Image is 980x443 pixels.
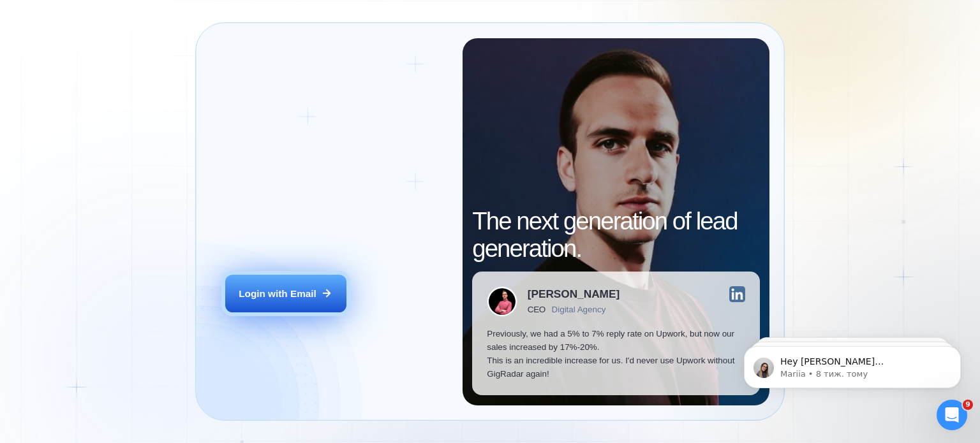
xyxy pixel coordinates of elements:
span: 9 [963,400,973,410]
h2: The next generation of lead generation. [472,208,760,261]
div: CEO [528,305,546,314]
iframe: Intercom notifications повідомлення [725,319,980,409]
div: Login with Email [239,287,316,300]
div: Digital Agency [552,305,606,314]
button: Login with Email [225,275,346,313]
iframe: Intercom live chat [937,400,967,430]
div: [PERSON_NAME] [528,289,620,300]
p: Previously, we had a 5% to 7% reply rate on Upwork, but now our sales increased by 17%-20%. This ... [487,327,745,381]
